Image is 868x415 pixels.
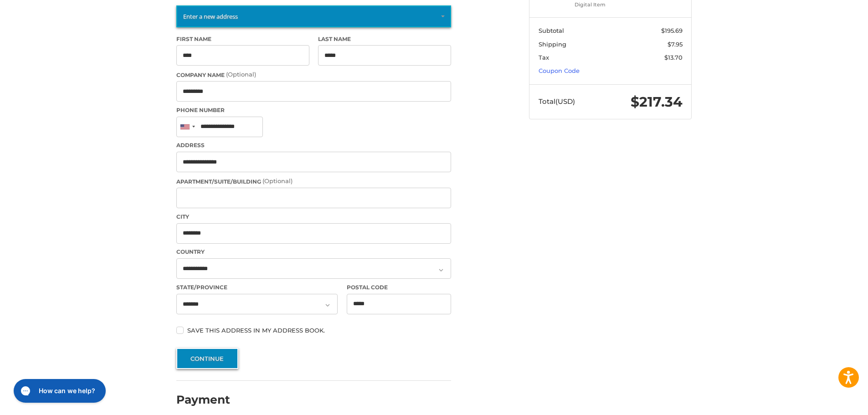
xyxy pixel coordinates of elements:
[183,12,238,20] span: Enter a new address
[176,177,451,186] label: Apartment/Suite/Building
[318,35,451,43] label: Last Name
[664,54,683,61] span: $13.70
[539,41,566,48] span: Shipping
[539,97,575,106] span: Total (USD)
[539,27,564,34] span: Subtotal
[661,27,683,34] span: $195.69
[176,35,309,43] label: First Name
[176,106,451,114] label: Phone Number
[226,71,256,78] small: (Optional)
[539,67,580,74] a: Coupon Code
[631,93,683,110] span: $217.34
[176,213,451,221] label: City
[176,248,451,256] label: Country
[176,70,451,79] label: Company Name
[176,348,238,369] button: Continue
[575,1,644,9] li: Digital Item
[262,177,293,184] small: (Optional)
[9,376,108,406] iframe: Gorgias live chat messenger
[176,327,451,334] label: Save this address in my address book.
[347,283,452,292] label: Postal Code
[176,393,230,407] h2: Payment
[539,54,549,61] span: Tax
[176,283,338,292] label: State/Province
[668,41,683,48] span: $7.95
[176,141,451,149] label: Address
[177,117,198,137] div: United States: +1
[176,5,451,27] a: Enter or select a different address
